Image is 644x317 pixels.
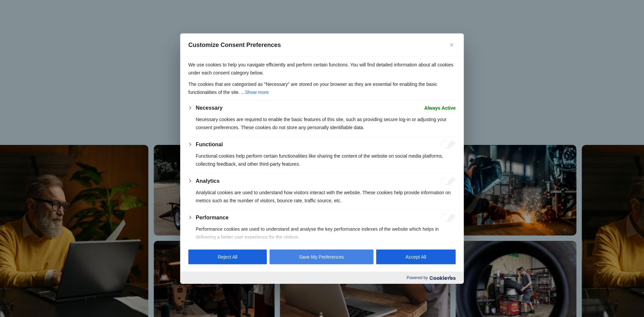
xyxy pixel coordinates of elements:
[376,250,455,264] button: Accept All
[196,115,456,131] p: Necessary cookies are required to enable the basic features of this site, such as providing secur...
[430,275,456,280] img: Cookieyes logo
[189,250,267,264] button: Reject All
[441,177,456,185] input: Enable Analytics
[196,104,223,112] button: Necessary
[441,140,456,148] input: Enable Functional
[245,88,269,96] button: Show more
[270,250,374,264] button: Save My Preferences
[180,272,464,284] div: Powered by
[450,43,453,46] img: Close
[196,188,456,204] p: Analytical cookies are used to understand how visitors interact with the website. These cookies h...
[189,41,281,49] span: Customize Consent Preferences
[196,177,220,185] button: Analytics
[441,213,456,221] input: Enable Performance
[180,33,464,284] div: Customize Consent Preferences
[448,41,456,49] button: Close
[196,140,223,148] button: Functional
[424,104,456,112] span: Always Active
[196,225,456,241] p: Performance cookies are used to understand and analyse the key performance indexes of the website...
[189,80,456,96] p: The cookies that are categorised as "Necessary" are stored on your browser as they are essential ...
[189,60,456,76] p: We use cookies to help you navigate efficiently and perform certain functions. You will find deta...
[196,213,229,221] button: Performance
[196,152,456,168] p: Functional cookies help perform certain functionalities like sharing the content of the website o...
